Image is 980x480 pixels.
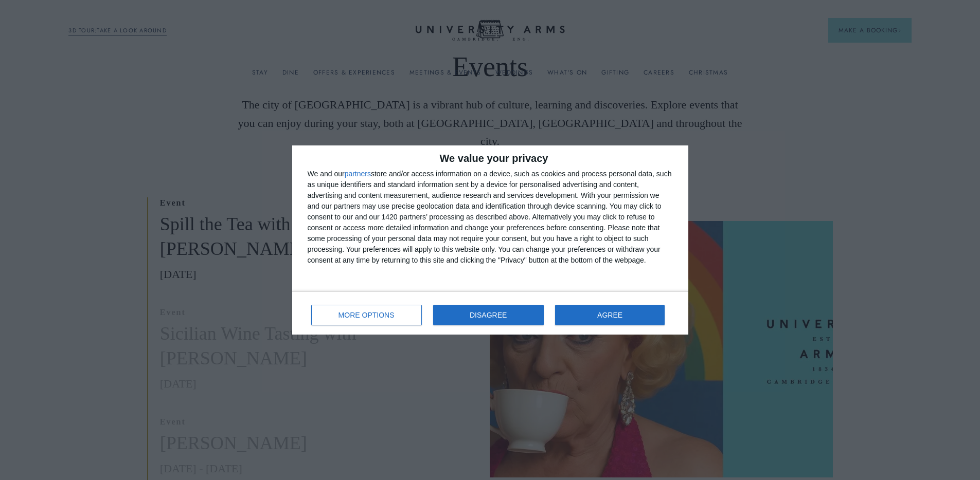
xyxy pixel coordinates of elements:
[597,311,622,319] span: AGREE
[292,145,688,335] div: qc-cmp2-ui
[308,153,673,163] h2: We value your privacy
[308,169,673,266] div: We and our store and/or access information on a device, such as cookies and process personal data...
[470,311,507,319] span: DISAGREE
[433,305,544,325] button: DISAGREE
[338,311,395,319] span: MORE OPTIONS
[345,170,371,177] button: partners
[555,305,665,325] button: AGREE
[311,305,422,325] button: MORE OPTIONS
